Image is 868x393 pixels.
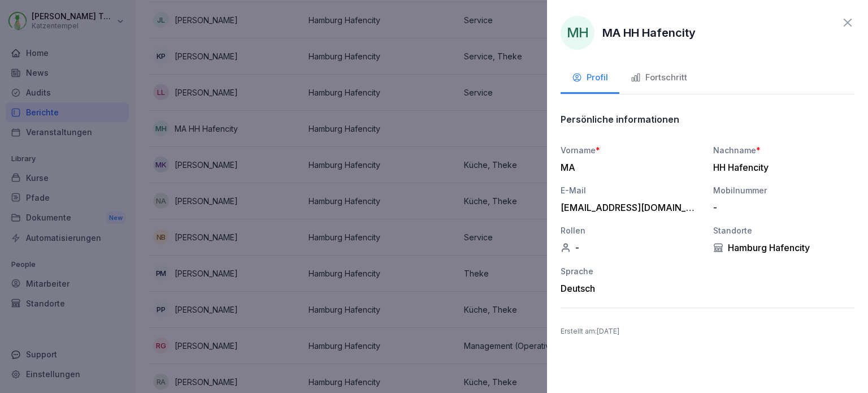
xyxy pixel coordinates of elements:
div: MH [561,16,594,50]
div: Rollen [561,224,702,236]
div: Sprache [561,265,702,277]
div: [EMAIL_ADDRESS][DOMAIN_NAME] [561,202,696,213]
div: MA [561,162,696,173]
div: HH Hafencity [713,162,849,173]
p: Erstellt am : [DATE] [561,326,854,336]
div: Mobilnummer [713,184,854,196]
p: MA HH Hafencity [602,24,696,41]
div: Deutsch [561,283,702,294]
div: - [713,202,849,213]
div: E-Mail [561,184,702,196]
button: Fortschritt [619,63,698,94]
div: Fortschritt [631,71,687,84]
div: - [561,242,702,253]
div: Hamburg Hafencity [713,242,854,253]
p: Persönliche informationen [561,114,679,125]
div: Profil [572,71,608,84]
div: Vorname [561,144,702,156]
div: Standorte [713,224,854,236]
div: Nachname [713,144,854,156]
button: Profil [561,63,619,94]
